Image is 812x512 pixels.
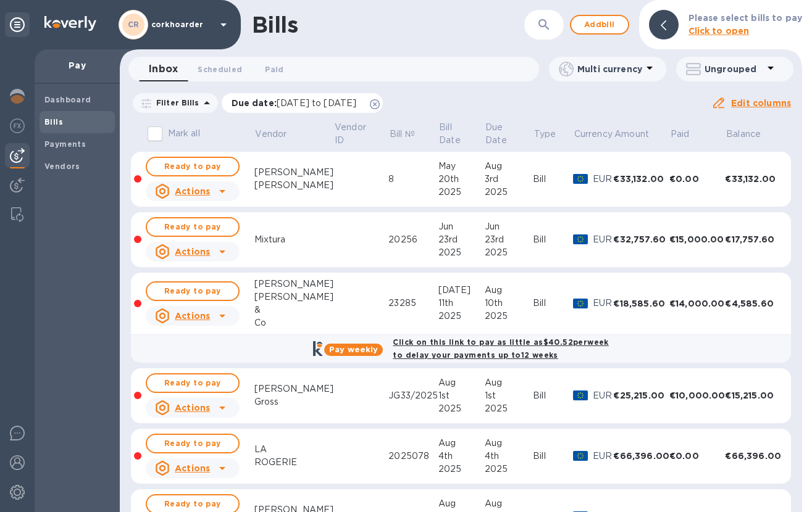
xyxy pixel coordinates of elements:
div: Gross [254,395,334,408]
p: Filter Bills [151,97,199,108]
div: [PERSON_NAME] [254,278,334,291]
span: Vendor ID [335,121,388,147]
img: Foreign exchange [10,118,25,133]
div: Bill [533,389,573,402]
div: Aug [438,497,485,510]
div: 2025 [485,310,534,323]
div: €17,757.60 [725,233,781,246]
b: Dashboard [44,95,91,104]
div: €4,585.60 [725,297,781,310]
div: Bill [533,173,573,186]
div: 2025 [438,310,485,323]
p: Balance [726,128,761,141]
b: Pay weekly [329,345,378,354]
p: Vendor [255,128,287,141]
button: Ready to pay [146,434,240,453]
div: 2025 [438,463,485,476]
div: LA [254,443,334,456]
div: €25,215.00 [613,389,669,402]
div: €14,000.00 [669,297,726,310]
p: EUR [593,297,613,310]
b: Click to open [689,26,750,36]
span: Vendor [255,128,303,141]
b: Vendors [44,162,80,171]
div: 2025078 [388,450,438,463]
div: Aug [485,437,534,450]
span: Paid [265,63,283,76]
div: [PERSON_NAME] [254,179,334,192]
div: 10th [485,297,534,310]
div: €33,132.00 [725,173,781,185]
div: 2025 [485,246,534,259]
div: €0.00 [669,173,726,185]
b: Payments [44,139,86,149]
span: Amount [614,128,665,141]
p: EUR [593,233,613,246]
div: Aug [485,284,534,297]
span: Add bill [581,17,618,32]
div: €15,215.00 [725,389,781,402]
div: Aug [485,376,534,389]
p: Ungrouped [705,63,763,75]
p: Bill Date [439,121,467,147]
p: Type [534,128,556,141]
p: Pay [44,59,110,72]
div: €66,396.00 [725,450,781,462]
span: Due Date [485,121,532,147]
div: €66,396.00 [613,450,669,462]
span: Bill № [390,128,431,141]
p: Currency [574,128,613,141]
button: Addbill [570,15,629,35]
div: Mixtura [254,233,334,246]
p: Due date : [232,97,363,109]
div: JG33/2025 [388,389,438,402]
span: Paid [671,128,706,141]
span: [DATE] to [DATE] [277,98,356,108]
u: Actions [175,247,210,257]
u: Actions [175,463,210,473]
div: 23rd [485,233,534,246]
span: Inbox [149,60,178,78]
span: Ready to pay [157,436,228,451]
u: Actions [175,403,210,413]
div: Aug [438,376,485,389]
div: €0.00 [669,450,726,462]
button: Ready to pay [146,217,240,237]
div: [DATE] [438,284,485,297]
u: Edit columns [731,98,791,108]
span: Type [534,128,572,141]
div: €33,132.00 [613,173,669,185]
div: €32,757.60 [613,233,669,246]
div: 23rd [438,233,485,246]
span: Ready to pay [157,284,228,299]
p: EUR [593,173,613,186]
div: 4th [438,450,485,463]
div: 4th [485,450,534,463]
div: Unpin categories [5,12,30,37]
div: 2025 [485,402,534,415]
b: CR [128,20,140,29]
div: 2025 [438,246,485,259]
div: 2025 [485,186,534,199]
b: Bills [44,117,63,126]
span: Ready to pay [157,159,228,174]
div: [PERSON_NAME] [254,382,334,395]
div: May [438,160,485,173]
button: Ready to pay [146,281,240,301]
p: Mark all [168,127,200,140]
div: 1st [485,389,534,402]
p: Paid [671,128,690,141]
div: Bill [533,233,573,246]
div: 20256 [388,233,438,246]
div: ROGERIE [254,456,334,469]
span: Ready to pay [157,497,228,511]
span: Scheduled [198,63,242,76]
b: Click on this link to pay as little as $40.52 per week to delay your payments up to 12 weeks [393,337,608,360]
b: Please select bills to pay [689,13,802,23]
div: Due date:[DATE] to [DATE] [222,93,383,113]
img: Logo [44,16,96,31]
div: [PERSON_NAME] [254,166,334,179]
span: Ready to pay [157,220,228,234]
div: 2025 [485,463,534,476]
span: Bill Date [439,121,483,147]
